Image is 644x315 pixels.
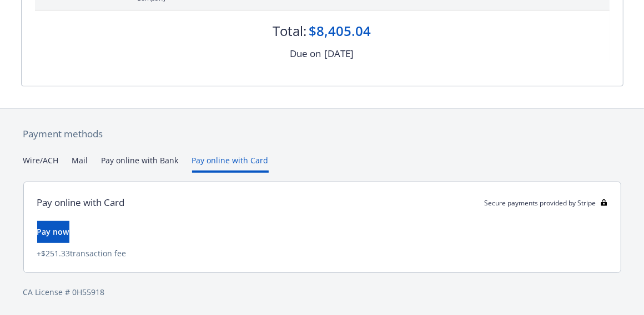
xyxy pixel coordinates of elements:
div: Secure payments provided by Stripe [485,198,607,208]
button: Pay now [37,221,69,243]
button: Wire/ACH [23,154,59,173]
div: [DATE] [325,47,354,61]
div: + $251.33 transaction fee [37,247,607,259]
div: Pay online with Card [37,195,125,210]
div: Payment methods [23,127,621,141]
button: Pay online with Bank [102,154,179,173]
span: Pay now [37,226,69,237]
div: CA License # 0H55918 [23,286,621,298]
div: Due on [290,47,321,61]
button: Pay online with Card [192,154,269,173]
div: Total: [273,22,307,40]
button: Mail [72,154,88,173]
div: $8,405.04 [309,22,371,40]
